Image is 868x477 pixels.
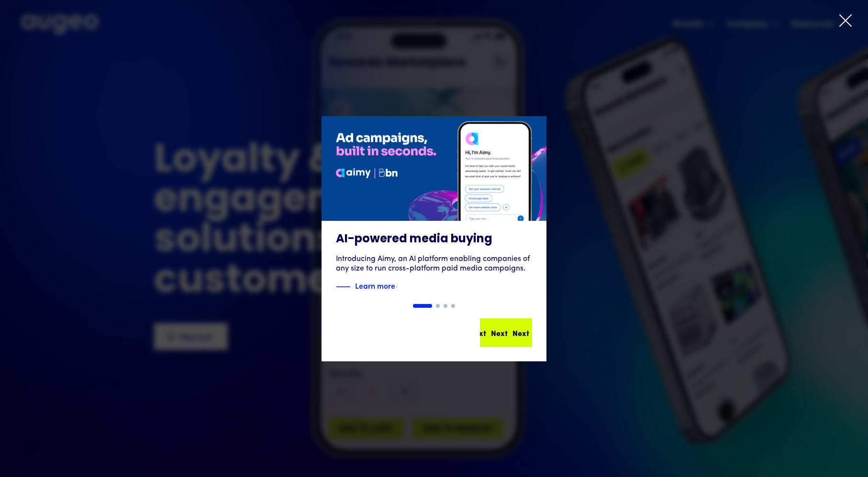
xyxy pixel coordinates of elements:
[512,327,529,338] div: Next
[491,327,508,338] div: Next
[355,280,395,291] strong: Learn more
[396,281,411,293] img: Blue text arrow
[336,254,532,273] div: Introducing Aimy, an AI platform enabling companies of any size to run cross-platform paid media ...
[444,304,447,308] div: Show slide 3 of 4
[336,232,532,247] h3: AI-powered media buying
[413,304,432,308] div: Show slide 1 of 4
[336,281,350,293] img: Blue decorative line
[436,304,440,308] div: Show slide 2 of 4
[451,304,455,308] div: Show slide 4 of 4
[480,318,532,347] a: NextNextNext
[322,116,546,304] a: AI-powered media buyingIntroducing Aimy, an AI platform enabling companies of any size to run cro...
